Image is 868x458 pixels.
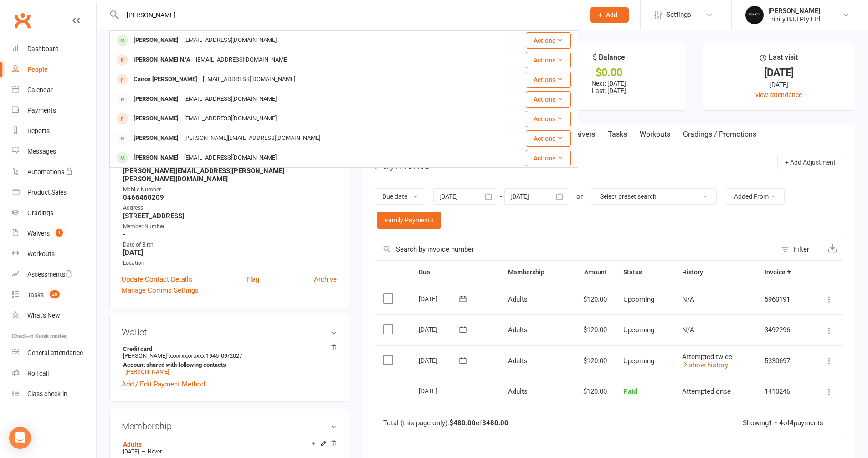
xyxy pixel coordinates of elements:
strong: $480.00 [482,419,508,427]
span: N/A [682,326,694,334]
th: Amount [565,261,615,284]
td: 5960191 [756,284,809,315]
div: [EMAIL_ADDRESS][DOMAIN_NAME] [181,112,279,125]
div: — [121,448,337,455]
a: Gradings / Promotions [677,124,763,145]
th: Due [411,261,500,284]
a: Clubworx [11,9,34,32]
a: Tasks 26 [12,285,96,305]
div: Open Intercom Messenger [9,427,31,449]
td: $120.00 [565,284,615,315]
a: Waivers [563,124,601,145]
div: [PERSON_NAME] [131,112,181,125]
strong: 0466460209 [123,193,337,201]
div: Location [123,259,337,268]
span: 1 [56,229,63,237]
p: Next: [DATE] Last: [DATE] [541,80,677,94]
div: [PERSON_NAME] [131,151,181,165]
div: Gradings [27,209,53,216]
td: $120.00 [565,376,615,407]
a: Tasks [601,124,633,145]
div: Address [123,204,337,212]
strong: - [123,230,337,238]
strong: Account shared with following contacts [123,361,332,368]
th: Membership [500,261,565,284]
input: Search... [120,9,578,21]
a: Automations [12,162,96,182]
div: [PERSON_NAME] N/A [131,53,193,67]
h3: Payments [375,158,430,172]
a: What's New [12,305,96,326]
a: Reports [12,121,96,141]
div: Filter [794,244,809,255]
button: Filter [776,238,822,260]
span: Attempted twice [682,353,732,361]
button: Actions [526,150,571,166]
span: Adults [508,387,528,396]
div: [DATE] [419,292,461,306]
div: [EMAIL_ADDRESS][DOMAIN_NAME] [193,53,291,67]
span: N/A [682,295,694,304]
div: [EMAIL_ADDRESS][DOMAIN_NAME] [181,151,279,165]
div: [EMAIL_ADDRESS][DOMAIN_NAME] [181,34,279,47]
div: $0.00 [541,68,677,77]
strong: [DATE] [123,248,337,257]
div: Class check-in [27,390,67,397]
span: 09/2027 [221,352,242,359]
h3: Membership [122,421,337,431]
div: What's New [27,312,60,319]
div: Dashboard [27,45,59,52]
span: Upcoming [623,357,654,365]
a: Adults [123,441,142,448]
div: [PERSON_NAME][EMAIL_ADDRESS][DOMAIN_NAME] [181,132,323,145]
th: Invoice # [756,261,809,284]
img: thumb_image1712106278.png [745,6,764,24]
div: $ Balance [593,51,625,68]
a: Workouts [12,244,96,264]
div: or [576,191,583,202]
td: 1410246 [756,376,809,407]
div: Waivers [27,230,50,237]
div: Automations [27,168,64,175]
div: Reports [27,127,50,134]
a: show history [682,361,728,369]
div: Payments [27,107,56,114]
li: [PERSON_NAME] [122,344,337,376]
div: Roll call [27,370,49,377]
span: Upcoming [623,326,654,334]
div: Calendar [27,86,53,93]
span: xxxx xxxx xxxx 1945 [169,352,219,359]
a: Payments [12,100,96,121]
span: Adults [508,357,528,365]
a: Roll call [12,363,96,384]
a: Product Sales [12,182,96,203]
span: [DATE] [123,448,139,455]
span: Settings [666,5,691,25]
a: Archive [314,274,337,285]
span: Paid [623,387,637,396]
span: Add [606,11,617,19]
a: Family Payments [377,212,441,228]
strong: $480.00 [449,419,476,427]
div: Messages [27,148,56,155]
a: view attendance [755,91,802,98]
td: 3492296 [756,314,809,345]
strong: 1 - 4 [769,419,783,427]
td: $120.00 [565,314,615,345]
a: Update Contact Details [122,274,192,285]
button: Actions [526,32,571,49]
strong: 4 [790,419,794,427]
div: Last visit [760,51,798,68]
div: Member Number [123,222,337,231]
strong: Credit card [123,345,332,352]
button: Add [590,7,629,23]
div: [EMAIL_ADDRESS][DOMAIN_NAME] [200,73,298,86]
a: Workouts [633,124,677,145]
th: History [674,261,756,284]
span: Adults [508,295,528,304]
button: Added From [725,188,785,205]
button: Actions [526,72,571,88]
span: 26 [50,290,60,298]
div: Assessments [27,271,72,278]
strong: [STREET_ADDRESS] [123,212,337,220]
